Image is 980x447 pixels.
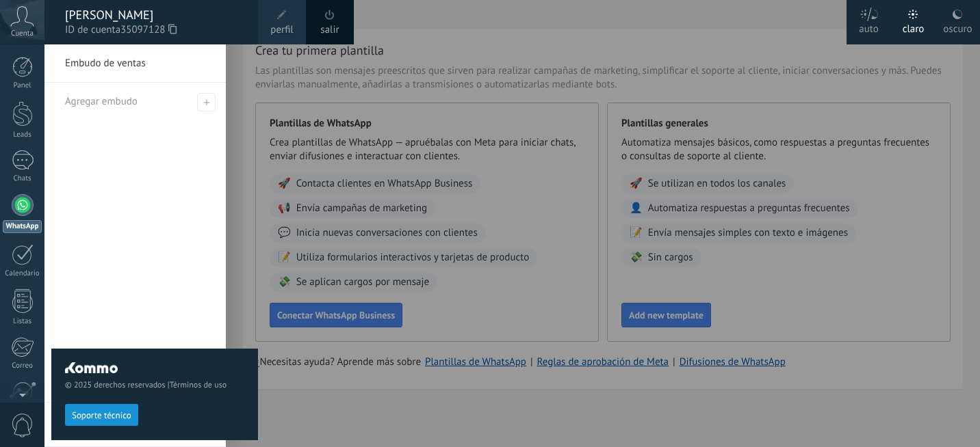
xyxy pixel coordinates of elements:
a: Soporte técnico [65,409,138,420]
span: perfil [270,23,293,38]
div: Correo [3,362,42,370]
button: Soporte técnico [65,404,138,426]
div: [PERSON_NAME] [65,8,244,23]
div: Chats [3,174,42,183]
div: Listas [3,317,42,326]
a: Todos los leads [44,403,226,447]
div: claro [903,9,925,44]
div: auto [859,9,879,44]
div: Leads [3,131,42,139]
div: WhatsApp [3,220,42,233]
div: oscuro [943,9,972,44]
a: Términos de uso [170,380,227,390]
span: © 2025 derechos reservados | [65,380,244,390]
span: 35097128 [120,23,177,38]
span: Cuenta [11,29,34,38]
a: salir [320,23,339,38]
span: ID de cuenta [65,23,244,38]
span: Soporte técnico [72,411,131,420]
div: Panel [3,81,42,90]
div: Calendario [3,269,42,278]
